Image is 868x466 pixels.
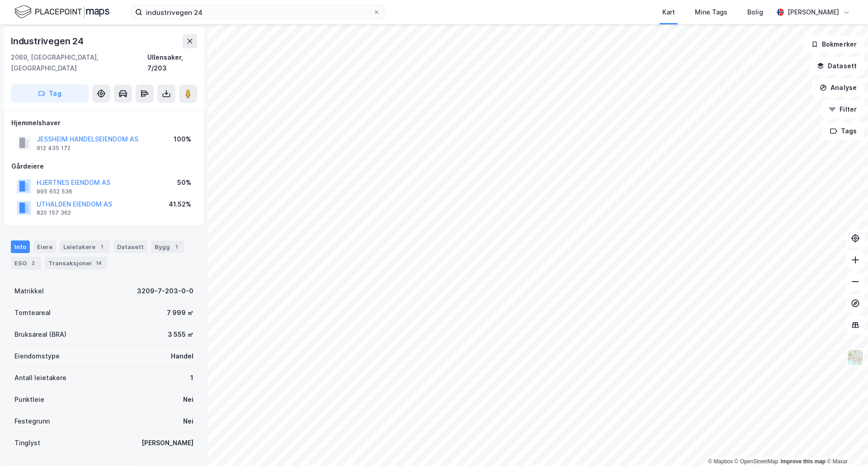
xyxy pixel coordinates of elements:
[788,7,839,18] div: [PERSON_NAME]
[45,257,107,269] div: Transaksjoner
[177,177,191,188] div: 50%
[167,307,193,318] div: 7 999 ㎡
[171,351,193,362] div: Handel
[11,34,85,48] div: Industrivegen 24
[147,52,197,74] div: Ullensaker, 7/203
[174,134,191,145] div: 100%
[662,7,675,18] div: Kart
[97,242,106,251] div: 1
[14,286,44,297] div: Matrikkel
[823,423,868,466] iframe: Chat Widget
[14,307,51,318] div: Tomteareal
[847,349,864,366] img: Z
[94,259,104,268] div: 14
[14,4,109,20] img: logo.f888ab2527a4732fd821a326f86c7f29.svg
[60,240,110,253] div: Leietakere
[735,458,778,465] a: OpenStreetMap
[11,161,197,172] div: Gårdeiere
[14,329,66,340] div: Bruksareal (BRA)
[142,438,193,448] div: [PERSON_NAME]
[151,240,184,253] div: Bygg
[28,259,38,268] div: 2
[37,209,71,217] div: 820 157 362
[169,199,191,210] div: 41.52%
[14,351,60,362] div: Eiendomstype
[37,145,71,152] div: 912 435 172
[809,57,864,75] button: Datasett
[11,240,30,253] div: Info
[747,7,763,18] div: Bolig
[33,240,56,253] div: Eiere
[781,458,826,465] a: Improve this map
[183,416,193,427] div: Nei
[142,5,373,19] input: Søk på adresse, matrikkel, gårdeiere, leietakere eller personer
[190,372,193,383] div: 1
[113,240,147,253] div: Datasett
[11,52,147,74] div: 2069, [GEOGRAPHIC_DATA], [GEOGRAPHIC_DATA]
[172,242,181,251] div: 1
[812,79,864,97] button: Analyse
[14,416,50,427] div: Festegrunn
[822,122,864,140] button: Tags
[183,394,193,405] div: Nei
[11,118,197,128] div: Hjemmelshaver
[168,329,193,340] div: 3 555 ㎡
[11,257,41,269] div: ESG
[137,286,193,297] div: 3209-7-203-0-0
[14,438,40,448] div: Tinglyst
[37,188,72,195] div: 995 652 536
[823,423,868,466] div: Kontrollprogram for chat
[14,372,66,383] div: Antall leietakere
[708,458,733,465] a: Mapbox
[695,7,727,18] div: Mine Tags
[821,100,864,118] button: Filter
[803,35,864,53] button: Bokmerker
[14,394,44,405] div: Punktleie
[11,85,89,103] button: Tag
